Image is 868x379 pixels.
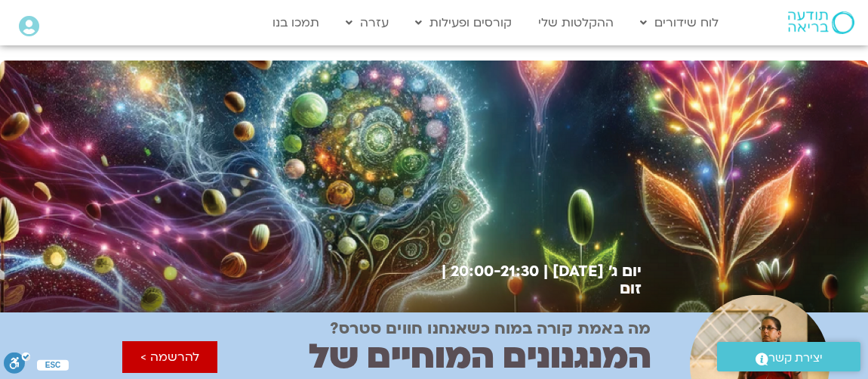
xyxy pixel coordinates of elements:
a: לוח שידורים [633,8,726,37]
h2: מה באמת קורה במוח כשאנחנו חווים סטרס? [330,320,651,338]
img: תודעה בריאה [788,11,854,34]
a: עזרה [338,8,396,37]
a: קורסים ופעילות [408,8,519,37]
span: יצירת קשר [768,348,823,368]
a: ההקלטות שלי [531,8,621,37]
span: להרשמה > [140,350,199,364]
a: תמכו בנו [265,8,327,37]
h2: יום ג׳ [DATE] | 20:00-21:30 | זום [417,263,642,297]
a: להרשמה > [122,341,217,373]
a: יצירת קשר [717,342,860,371]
